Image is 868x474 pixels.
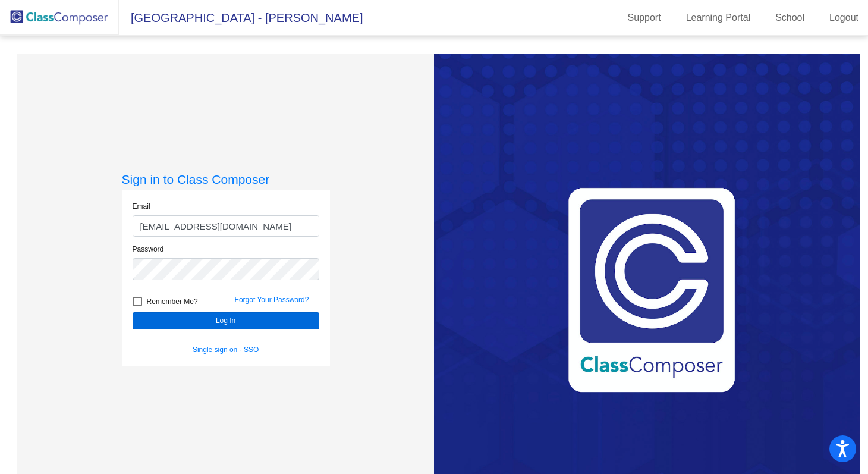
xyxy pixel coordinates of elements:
h3: Sign in to Class Composer [122,172,330,187]
a: Single sign on - SSO [193,346,259,354]
a: Learning Portal [677,8,760,27]
label: Password [133,244,164,255]
a: Logout [820,8,868,27]
label: Email [133,201,150,212]
a: Forgot Your Password? [235,296,309,304]
span: [GEOGRAPHIC_DATA] - [PERSON_NAME] [119,8,363,27]
a: Support [618,8,671,27]
a: School [766,8,814,27]
span: Remember Me? [147,294,198,309]
button: Log In [133,312,319,329]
